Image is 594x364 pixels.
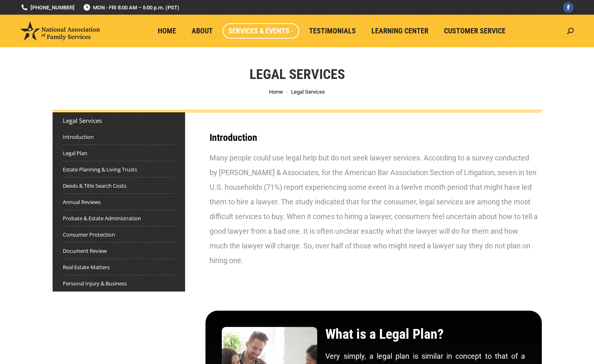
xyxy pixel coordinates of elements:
a: About [186,23,219,39]
h1: Legal Services [250,65,345,83]
a: Facebook page opens in new window [563,2,574,13]
span: About [192,26,213,35]
span: Home [158,26,176,35]
h2: What is a Legal Plan? [325,327,525,341]
a: Testimonials [303,23,362,39]
img: National Association of Family Services [20,22,100,40]
a: Introduction [63,133,94,141]
a: Document Review [63,247,107,255]
a: Home [269,89,283,95]
a: [PHONE_NUMBER] [20,4,75,11]
span: MON - FRI 8:00 AM – 5:00 p.m. (PST) [83,4,179,11]
a: Probate & Estate Administration [63,214,141,222]
a: Customer Service [438,23,511,39]
div: Many people could use legal help but do not seek lawyer services. According to a survey conducted... [210,151,538,268]
div: Legal Services [63,116,175,125]
h3: Introduction [210,133,538,143]
a: Home [152,23,182,39]
a: Deeds & Title Search Costs [63,182,126,190]
a: Estate Planning & Living Trusts [63,165,137,173]
a: Real Estate Matters [63,263,110,271]
span: Learning Center [371,26,428,35]
a: Personal Injury & Business [63,279,127,287]
span: Customer Service [444,26,506,35]
a: Annual Reviews [63,198,101,206]
span: Services & Events [228,26,294,35]
a: Learning Center [366,23,434,39]
a: Legal Plan [63,149,87,157]
span: Legal Services [291,89,325,95]
a: Consumer Protection [63,230,115,239]
span: Testimonials [309,26,356,35]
